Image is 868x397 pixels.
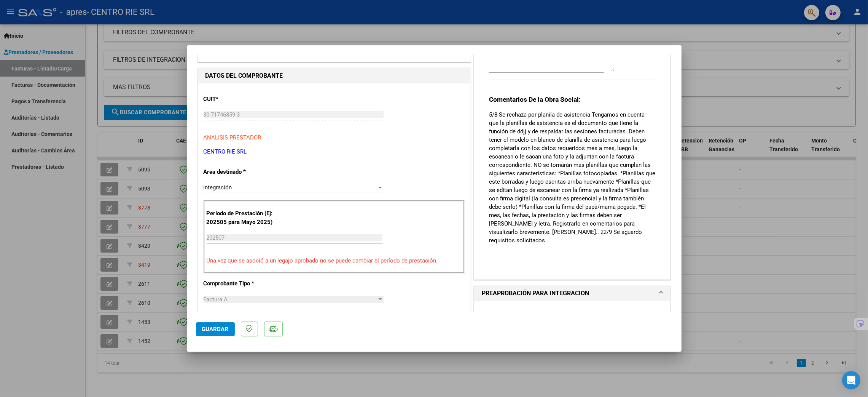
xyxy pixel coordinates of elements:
[202,326,229,333] span: Guardar
[204,279,282,288] p: Comprobante Tipo *
[204,147,465,156] p: CENTRO RIE SRL
[474,286,671,301] mat-expansion-panel-header: PREAPROBACIÓN PARA INTEGRACION
[205,72,283,79] strong: DATOS DEL COMPROBANTE
[204,95,282,104] p: CUIT
[204,296,228,303] span: Factura A
[489,312,656,341] p: El afiliado figura en el ultimo padrón que tenemos de la SSS de
[474,27,671,279] div: COMENTARIOS
[482,289,589,298] h1: PREAPROBACIÓN PARA INTEGRACION
[489,110,656,245] p: 5/8 Se rechaza por planila de asistencia Tengamos en cuenta que la planillas de asistencia es el ...
[489,96,581,103] strong: Comentarios De la Obra Social:
[207,209,283,226] p: Período de Prestación (Ej: 202505 para Mayo 2025)
[204,134,261,141] span: ANALISIS PRESTADOR
[842,371,860,389] div: Open Intercom Messenger
[196,322,235,336] button: Guardar
[204,184,232,191] span: Integración
[207,256,462,265] p: Una vez que se asoció a un legajo aprobado no se puede cambiar el período de prestación.
[204,168,282,176] p: Area destinado *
